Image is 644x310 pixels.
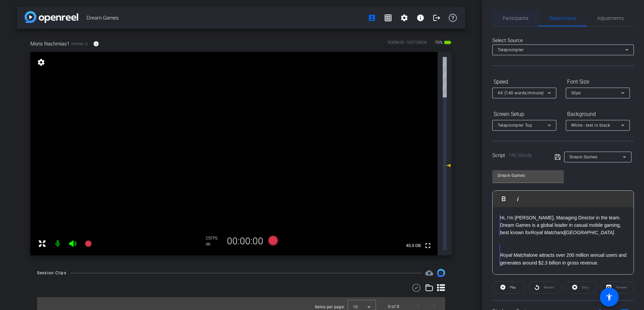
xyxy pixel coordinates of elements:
[37,270,66,276] div: Session Clips
[93,41,99,47] mat-icon: info
[571,91,581,95] span: 30px
[434,37,444,48] span: 70%
[511,192,524,206] button: Italic (⌘I)
[500,252,526,258] em: Royal Match
[492,37,634,44] div: Select Source
[71,41,88,46] span: iPhone 12
[223,236,268,247] div: 00:00:00
[210,236,217,241] span: FPS
[492,281,526,293] button: Play
[25,11,78,23] img: app-logo
[425,269,433,277] span: Destinations for your clips
[497,192,510,206] button: Bold (⌘B)
[433,14,441,22] mat-icon: logout
[500,251,627,267] p: alone attracts over 200 million annual users and generates around $2.3 billion in gross revenue.
[443,161,451,169] mat-icon: 0 dB
[368,14,376,22] mat-icon: account_box
[510,285,516,289] span: Play
[492,152,545,159] div: Script
[206,242,223,247] div: 4K
[605,293,613,301] mat-icon: accessibility
[388,39,427,49] div: ROOM ID: 160729836
[569,155,597,159] span: Dream Games
[571,123,610,128] span: White - text in black
[503,16,528,21] span: Participants
[424,242,432,250] mat-icon: fullscreen
[492,76,556,88] div: Speed
[597,16,624,21] span: Adjustments
[566,76,630,88] div: Font Size
[437,269,445,277] img: Session clips
[498,91,544,95] span: 4X (140 words/minute)
[498,123,532,128] span: Teleprompter Top
[36,58,46,66] mat-icon: settings
[30,40,69,48] span: Moris Nachmias1
[500,214,627,237] p: Hi, I’m [PERSON_NAME], Managing Director in the team. Dream Games is a global leader in casual mo...
[531,230,557,235] em: Royal Match
[400,14,408,22] mat-icon: settings
[498,48,524,52] span: Teleprompter
[206,236,223,241] div: 25
[492,108,556,120] div: Screen Setup
[416,14,425,22] mat-icon: info
[566,108,630,120] div: Background
[565,230,614,235] em: [GEOGRAPHIC_DATA]
[388,303,399,310] div: 0 of 0
[425,269,433,277] mat-icon: cloud_upload
[549,16,577,21] span: Teleprompter
[87,11,364,25] span: Dream Games
[508,152,532,158] span: 146 Words
[498,172,558,180] input: Title
[384,14,392,22] mat-icon: grid_on
[404,242,423,250] span: 45.3 GB
[444,38,452,46] mat-icon: battery_std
